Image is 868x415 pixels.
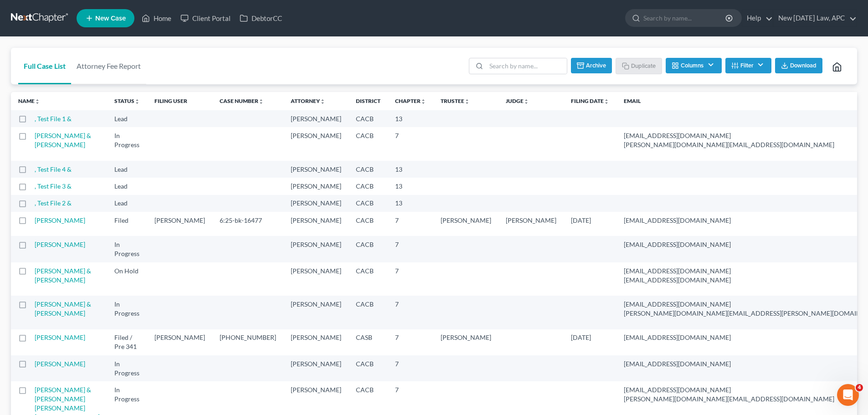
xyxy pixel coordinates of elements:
td: 13 [388,195,433,212]
td: [PERSON_NAME] [283,178,349,195]
td: Filed [107,212,147,236]
td: CACB [349,236,388,262]
td: [PERSON_NAME] [283,262,349,296]
td: [PERSON_NAME] [283,236,349,262]
button: Columns [666,58,721,73]
td: [PERSON_NAME] [283,296,349,329]
a: Nameunfold_more [18,97,40,104]
i: unfold_more [604,99,609,104]
a: Help [742,10,773,26]
th: District [349,92,388,110]
a: Attorneyunfold_more [291,97,325,104]
a: , Test File 2 & [35,199,72,207]
td: 7 [388,236,433,262]
td: Lead [107,178,147,195]
td: In Progress [107,355,147,381]
td: [PERSON_NAME] [283,212,349,236]
span: Download [790,62,817,69]
td: 13 [388,161,433,178]
td: CACB [349,161,388,178]
th: Filing User [147,92,212,110]
input: Search by name... [643,10,727,26]
a: [PERSON_NAME] [35,241,85,248]
span: 4 [856,384,863,391]
td: 7 [388,296,433,329]
a: Trusteeunfold_more [441,97,470,104]
i: unfold_more [320,99,325,104]
button: Download [775,58,822,73]
i: unfold_more [464,99,470,104]
td: 13 [388,178,433,195]
td: 7 [388,355,433,381]
td: [DATE] [564,329,616,355]
td: Filed / Pre 341 [107,329,147,355]
a: New [DATE] Law, APC [774,10,857,26]
a: [PERSON_NAME] [35,360,85,368]
i: unfold_more [134,99,140,104]
button: Archive [571,58,612,73]
td: CACB [349,110,388,127]
a: Full Case List [18,48,71,84]
td: CACB [349,355,388,381]
span: New Case [95,15,126,22]
i: unfold_more [35,99,40,104]
td: [PERSON_NAME] [283,355,349,381]
td: 7 [388,127,433,160]
td: CACB [349,178,388,195]
td: [PERSON_NAME] [433,212,498,236]
a: [PERSON_NAME] [35,333,85,341]
td: In Progress [107,236,147,262]
td: [PERSON_NAME] [283,161,349,178]
td: CACB [349,127,388,160]
a: Chapterunfold_more [395,97,426,104]
a: [PERSON_NAME] [35,216,85,224]
td: On Hold [107,262,147,296]
td: [PERSON_NAME] [433,329,498,355]
td: [PERSON_NAME] [498,212,564,236]
td: 13 [388,110,433,127]
a: Home [137,10,176,26]
td: [PERSON_NAME] [147,212,212,236]
a: [PERSON_NAME] & [PERSON_NAME] [35,267,91,284]
td: [PERSON_NAME] [283,110,349,127]
td: [PERSON_NAME] [283,329,349,355]
input: Search by name... [486,58,567,74]
i: unfold_more [258,99,264,104]
td: 7 [388,212,433,236]
td: Lead [107,110,147,127]
a: Attorney Fee Report [71,48,146,84]
td: Lead [107,161,147,178]
td: 7 [388,262,433,296]
td: 7 [388,329,433,355]
a: Case Numberunfold_more [220,97,264,104]
a: Statusunfold_more [114,97,140,104]
iframe: Intercom live chat [837,384,859,406]
td: CACB [349,212,388,236]
td: In Progress [107,296,147,329]
td: [PHONE_NUMBER] [212,329,283,355]
a: [PERSON_NAME] & [PERSON_NAME] [35,300,91,317]
td: CACB [349,262,388,296]
td: In Progress [107,127,147,160]
a: Judgeunfold_more [506,97,529,104]
i: unfold_more [524,99,529,104]
a: Filing Dateunfold_more [571,97,609,104]
a: [PERSON_NAME] & [PERSON_NAME] [35,132,91,149]
td: CACB [349,195,388,212]
td: CASB [349,329,388,355]
td: CACB [349,296,388,329]
td: [PERSON_NAME] [283,195,349,212]
td: 6:25-bk-16477 [212,212,283,236]
a: , Test File 1 & [35,115,72,123]
td: [PERSON_NAME] [283,127,349,160]
a: , Test File 4 & [35,165,72,173]
a: DebtorCC [235,10,287,26]
a: Client Portal [176,10,235,26]
i: unfold_more [421,99,426,104]
button: Filter [725,58,771,73]
a: , Test File 3 & [35,182,72,190]
td: [PERSON_NAME] [147,329,212,355]
td: Lead [107,195,147,212]
td: [DATE] [564,212,616,236]
button: Duplicate [616,58,662,74]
